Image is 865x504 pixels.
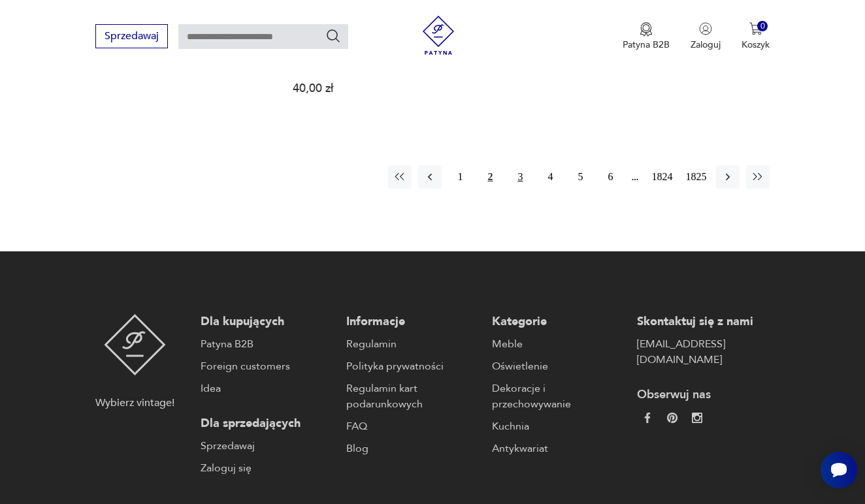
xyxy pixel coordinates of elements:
a: Blog [346,441,479,456]
p: Kategorie [492,314,625,330]
img: Ikona koszyka [749,22,762,35]
a: Oświetlenie [492,358,625,374]
a: Sprzedawaj [201,438,333,454]
button: Szukaj [325,28,341,44]
p: 40,00 zł [293,83,433,94]
button: 3 [508,165,532,189]
button: 5 [568,165,592,189]
button: 1825 [682,165,710,189]
img: 37d27d81a828e637adc9f9cb2e3d3a8a.webp [667,413,677,423]
a: Foreign customers [201,358,333,374]
a: Meble [492,336,625,352]
img: da9060093f698e4c3cedc1453eec5031.webp [642,413,653,423]
p: Obserwuj nas [637,387,770,403]
img: Ikonka użytkownika [699,22,712,35]
img: c2fd9cf7f39615d9d6839a72ae8e59e5.webp [692,413,702,423]
button: Sprzedawaj [95,24,168,48]
a: FAQ [346,418,479,434]
a: Ikona medaluPatyna B2B [623,22,670,51]
img: Ikona medalu [640,22,653,37]
p: Zaloguj [691,39,721,51]
p: Skontaktuj się z nami [637,314,770,330]
button: Zaloguj [691,22,721,51]
button: 4 [538,165,562,189]
p: Informacje [346,314,479,330]
a: Kuchnia [492,418,625,434]
p: Patyna B2B [623,39,670,51]
a: Antykwariat [492,441,625,456]
button: 6 [598,165,622,189]
a: Patyna B2B [201,336,333,352]
img: Patyna - sklep z meblami i dekoracjami vintage [419,16,458,55]
button: 1824 [648,165,676,189]
div: 0 [757,21,768,32]
a: [EMAIL_ADDRESS][DOMAIN_NAME] [637,336,770,368]
p: Dla sprzedających [201,416,333,432]
button: 2 [478,165,502,189]
p: Wybierz vintage! [95,395,174,411]
iframe: Smartsupp widget button [821,452,857,488]
button: Patyna B2B [623,22,670,51]
button: 0Koszyk [742,22,770,51]
a: Polityka prywatności [346,358,479,374]
a: Dekoracje i przechowywanie [492,381,625,412]
button: 1 [448,165,472,189]
p: Dla kupujących [201,314,333,330]
img: Patyna - sklep z meblami i dekoracjami vintage [104,314,166,375]
a: Zaloguj się [201,460,333,476]
p: Koszyk [742,39,770,51]
a: Regulamin [346,336,479,352]
a: Idea [201,381,333,396]
a: Regulamin kart podarunkowych [346,381,479,412]
a: Sprzedawaj [95,33,168,42]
